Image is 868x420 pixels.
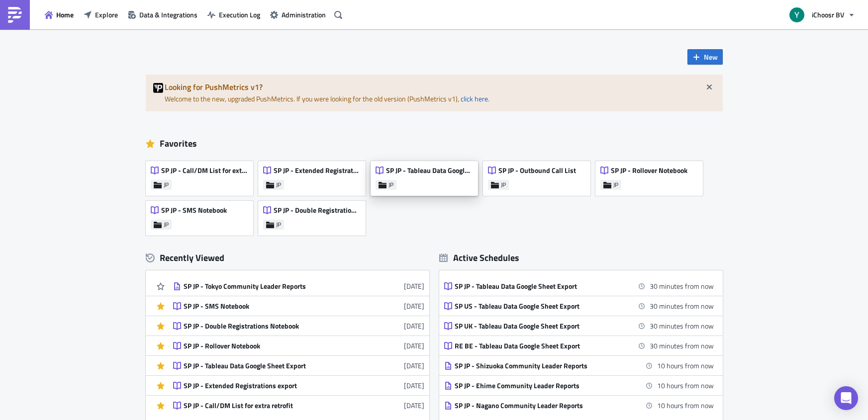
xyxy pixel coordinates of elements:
[388,181,393,189] span: JP
[444,316,714,336] a: SP UK - Tableau Data Google Sheet Export30 minutes from now
[164,181,169,189] span: JP
[161,206,227,215] span: SP JP - SMS Notebook
[657,380,714,391] time: 2025-08-12 01:00
[146,136,723,151] div: Favorites
[258,196,371,236] a: SP JP - Double Registrations NotebookJP
[173,336,424,355] a: SP JP - Rollover Notebook[DATE]
[219,9,260,20] span: Execution Log
[173,296,424,316] a: SP JP - SMS Notebook[DATE]
[173,396,424,415] a: SP JP - Call/DM List for extra retrofit[DATE]
[173,376,424,395] a: SP JP - Extended Registrations export[DATE]
[56,9,74,20] span: Home
[404,321,424,331] time: 2025-07-15T11:00:27Z
[184,401,358,410] div: SP JP - Call/DM List for extra retrofit
[444,296,714,316] a: SP US - Tableau Data Google Sheet Export30 minutes from now
[165,83,715,91] h5: Looking for PushMetrics v1?
[164,221,169,229] span: JP
[455,401,629,410] div: SP JP - Nagano Community Leader Reports
[404,281,424,291] time: 2025-08-07T10:15:36Z
[184,322,358,331] div: SP JP - Double Registrations Notebook
[455,381,629,390] div: SP JP - Ehime Community Leader Reports
[404,340,424,351] time: 2025-07-15T11:00:14Z
[444,396,714,415] a: SP JP - Nagano Community Leader Reports10 hours from now
[276,221,281,229] span: JP
[274,166,360,175] span: SP JP - Extended Registrations export
[146,75,723,111] div: Welcome to the new, upgraded PushMetrics. If you were looking for the old version (PushMetrics v1...
[146,251,429,265] div: Recently Viewed
[404,360,424,371] time: 2025-07-15T11:00:00Z
[595,156,708,196] a: SP JP - Rollover NotebookJP
[202,7,265,22] button: Execution Log
[184,282,358,291] div: SP JP - Tokyo Community Leader Reports
[650,301,714,311] time: 2025-08-11 16:00
[258,156,371,196] a: SP JP - Extended Registrations exportJP
[650,340,714,351] time: 2025-08-11 16:00
[657,400,714,411] time: 2025-08-12 01:00
[173,316,424,336] a: SP JP - Double Registrations Notebook[DATE]
[282,9,326,20] span: Administration
[184,361,358,370] div: SP JP - Tableau Data Google Sheet Export
[455,361,629,370] div: SP JP - Shizuoka Community Leader Reports
[461,93,488,104] a: click here
[455,282,629,291] div: SP JP - Tableau Data Google Sheet Export
[139,9,197,20] span: Data & Integrations
[650,321,714,331] time: 2025-08-11 16:00
[95,9,118,20] span: Explore
[704,52,718,62] span: New
[161,166,248,175] span: SP JP - Call/DM List for extra retrofit
[611,166,687,175] span: SP JP - Rollover Notebook
[404,400,424,411] time: 2025-07-15T10:59:26Z
[834,386,858,410] div: Open Intercom Messenger
[184,341,358,350] div: SP JP - Rollover Notebook
[386,166,473,175] span: SP JP - Tableau Data Google Sheet Export
[613,181,618,189] span: JP
[439,252,519,263] div: Active Schedules
[276,181,281,189] span: JP
[783,4,861,26] button: iChoosr BV
[79,7,123,22] button: Explore
[184,302,358,311] div: SP JP - SMS Notebook
[687,49,723,65] button: New
[498,166,576,175] span: SP JP - Outbound Call List
[483,156,595,196] a: SP JP - Outbound Call ListJP
[455,302,629,311] div: SP US - Tableau Data Google Sheet Export
[455,322,629,331] div: SP UK - Tableau Data Google Sheet Export
[404,301,424,311] time: 2025-07-15T11:00:38Z
[657,360,714,371] time: 2025-08-12 01:00
[146,196,258,236] a: SP JP - SMS NotebookJP
[371,156,483,196] a: SP JP - Tableau Data Google Sheet ExportJP
[444,336,714,355] a: RE BE - Tableau Data Google Sheet Export30 minutes from now
[274,206,360,215] span: SP JP - Double Registrations Notebook
[404,380,424,391] time: 2025-07-15T10:59:40Z
[501,181,506,189] span: JP
[455,341,629,350] div: RE BE - Tableau Data Google Sheet Export
[184,381,358,390] div: SP JP - Extended Registrations export
[812,9,844,20] span: iChoosr BV
[444,276,714,296] a: SP JP - Tableau Data Google Sheet Export30 minutes from now
[146,156,258,196] a: SP JP - Call/DM List for extra retrofitJP
[7,7,23,23] img: PushMetrics
[173,276,424,296] a: SP JP - Tokyo Community Leader Reports[DATE]
[123,7,202,22] button: Data & Integrations
[173,356,424,375] a: SP JP - Tableau Data Google Sheet Export[DATE]
[265,7,331,22] button: Administration
[788,6,805,23] img: Avatar
[40,7,79,22] button: Home
[444,356,714,375] a: SP JP - Shizuoka Community Leader Reports10 hours from now
[444,376,714,395] a: SP JP - Ehime Community Leader Reports10 hours from now
[650,281,714,291] time: 2025-08-11 16:00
